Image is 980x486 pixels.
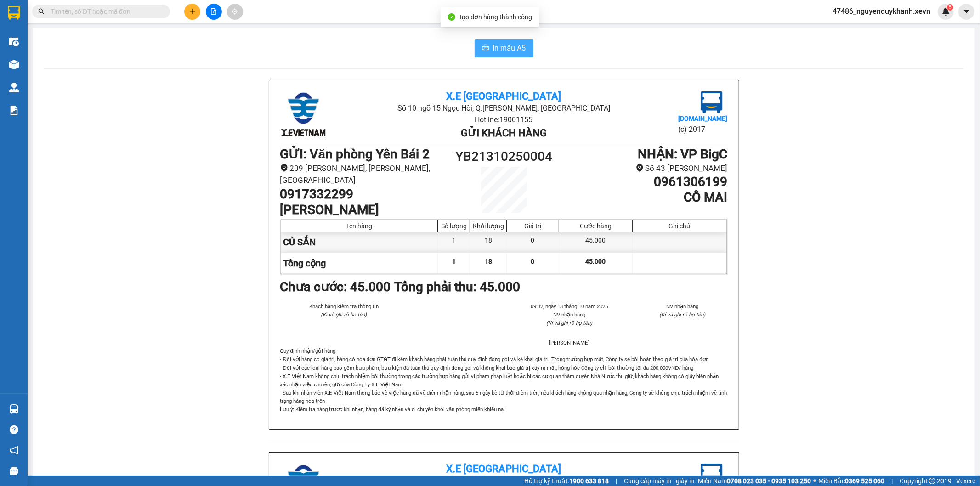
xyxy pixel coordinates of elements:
span: file-add [210,8,217,15]
li: NV nhận hàng [637,302,728,311]
li: 209 [PERSON_NAME], [PERSON_NAME], [GEOGRAPHIC_DATA] [280,162,448,186]
li: NV nhận hàng [524,311,615,319]
span: 18 [485,258,492,265]
strong: 0369 525 060 [845,477,884,485]
b: Chưa cước : 45.000 [280,279,391,294]
li: Số 10 ngõ 15 Ngọc Hồi, Q.[PERSON_NAME], [GEOGRAPHIC_DATA] [355,102,653,114]
span: printer [482,44,489,53]
span: 5 [948,4,952,11]
div: Giá trị [509,222,556,230]
span: caret-down [963,7,971,16]
p: - Đối với hàng có giá trị, hàng có hóa đơn GTGT đi kèm khách hàng phải tuân thủ quy định đóng gói... [280,355,728,413]
img: logo.jpg [701,91,723,113]
sup: 5 [947,4,953,11]
span: Miền Nam [698,476,811,486]
button: aim [227,4,243,20]
span: environment [636,164,644,172]
span: Cung cấp máy in - giấy in: [624,476,696,486]
span: question-circle [10,425,18,434]
img: logo-vxr [8,6,20,20]
button: file-add [206,4,222,20]
img: logo.jpg [11,11,57,57]
li: Số 10 ngõ 15 Ngọc Hồi, Q.[PERSON_NAME], [GEOGRAPHIC_DATA] [86,23,384,34]
div: Cước hàng [561,222,629,230]
span: In mẫu A5 [493,42,526,54]
b: [DOMAIN_NAME] [678,115,727,122]
input: Tìm tên, số ĐT hoặc mã đơn [51,6,159,17]
div: Tên hàng [283,222,436,230]
img: solution-icon [9,106,19,115]
li: (c) 2017 [678,124,727,135]
div: Số lượng [440,222,467,230]
div: Ghi chú [635,222,725,230]
i: (Kí và ghi rõ họ tên) [546,320,592,326]
button: caret-down [958,4,974,20]
li: Số 43 [PERSON_NAME] [560,162,727,175]
li: 09:32, ngày 13 tháng 10 năm 2025 [524,302,615,311]
span: Hỗ trợ kỹ thuật: [524,476,609,486]
span: 47486_nguyenduykhanh.xevn [825,6,938,17]
b: Tổng phải thu: 45.000 [395,279,521,294]
div: 1 [438,232,470,253]
span: message [10,467,18,475]
span: environment [280,164,288,172]
span: copyright [929,478,935,484]
strong: 0708 023 035 - 0935 103 250 [727,477,811,485]
h1: CÔ MAI [560,190,727,205]
span: notification [10,446,18,455]
img: logo.jpg [701,464,723,486]
img: logo.jpg [280,91,326,137]
b: GỬI : Văn phòng Yên Bái 2 [280,147,430,162]
img: warehouse-icon [9,60,19,69]
strong: 1900 633 818 [569,477,609,485]
span: Tổng cộng [283,258,326,269]
div: CỦ SẮN [281,232,438,253]
span: aim [232,8,238,15]
div: 45.000 [559,232,632,253]
i: (Kí và ghi rõ họ tên) [321,311,367,318]
li: Hotline: 19001155 [86,34,384,45]
span: Tạo đơn hàng thành công [459,13,532,21]
span: plus [189,8,196,15]
li: [PERSON_NAME] [524,339,615,347]
li: Khách hàng kiểm tra thông tin [299,302,390,311]
b: X.E [GEOGRAPHIC_DATA] [446,90,561,102]
h1: 0961306199 [560,174,727,190]
span: 45.000 [585,258,606,265]
b: GỬI : Văn phòng Yên Bái 2 [11,67,161,82]
span: | [616,476,617,486]
span: 0 [531,258,535,265]
b: Gửi khách hàng [461,127,547,139]
li: Hotline: 19001155 [355,114,653,125]
span: search [38,8,45,15]
h1: 0917332299 [280,186,448,202]
div: Quy định nhận/gửi hàng : [280,347,728,413]
div: 0 [507,232,559,253]
h1: [PERSON_NAME] [280,202,448,218]
img: icon-new-feature [942,7,950,16]
button: plus [184,4,200,20]
span: | [891,476,893,486]
span: ⚪️ [813,479,816,483]
span: 1 [452,258,456,265]
img: warehouse-icon [9,37,19,46]
div: Khối lượng [472,222,504,230]
b: X.E [GEOGRAPHIC_DATA] [446,463,561,475]
img: warehouse-icon [9,404,19,414]
button: printerIn mẫu A5 [475,39,533,57]
h1: YB21310250004 [448,147,560,167]
span: check-circle [448,13,455,21]
i: (Kí và ghi rõ họ tên) [659,311,705,318]
div: 18 [470,232,507,253]
span: Miền Bắc [818,476,884,486]
b: NHẬN : VP BigC [638,147,728,162]
img: warehouse-icon [9,83,19,92]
